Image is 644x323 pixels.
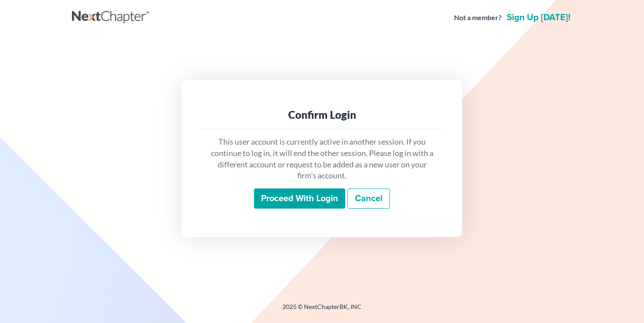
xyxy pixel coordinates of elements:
a: Sign up [DATE]! [505,13,572,22]
div: 2025 © NextChapterBK, INC [72,302,572,318]
p: This user account is currently active in another session. If you continue to log in, it will end ... [210,136,434,181]
input: Proceed with login [254,188,345,209]
div: Confirm Login [210,108,434,122]
a: Cancel [347,188,390,209]
strong: Not a member? [454,13,501,23]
